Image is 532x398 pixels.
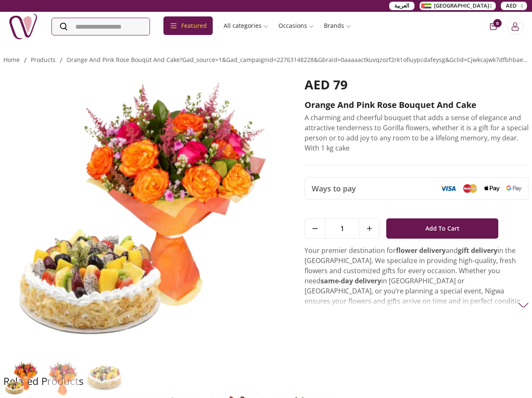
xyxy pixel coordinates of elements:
img: Orange and Pink Rose Bouquet and Cake [3,77,288,355]
img: Google Pay [506,186,521,191]
span: Add To Cart [425,221,460,236]
li: / [24,55,27,65]
a: All categories [219,18,273,33]
a: Home [3,56,20,64]
strong: same-day delivery [321,276,381,285]
span: AED 79 [305,76,348,93]
img: Orange and Pink Rose Bouquet and Cake [45,360,82,397]
img: arrow [518,300,529,310]
span: [GEOGRAPHIC_DATA] [434,2,489,10]
div: Featured [163,16,213,35]
button: cart-button [490,23,497,30]
input: Search [52,18,150,35]
p: A charming and cheerful bouquet that adds a sense of elegance and attractive tenderness to Gorill... [305,113,529,153]
button: Add To Cart [386,218,498,239]
img: Apple Pay [484,186,500,192]
img: Visa [441,186,456,191]
strong: flower delivery [396,246,446,255]
button: AED [501,2,527,10]
span: العربية [394,2,409,10]
span: 0 [493,19,502,27]
img: Orange and Pink Rose Bouquet and Cake [3,360,40,397]
button: Login [507,18,524,35]
img: Arabic_dztd3n.png [421,3,431,8]
a: products [31,56,56,64]
h2: Orange and Pink Rose Bouquet and Cake [305,99,529,111]
span: Ways to pay [312,183,356,194]
span: AED [506,2,517,10]
strong: gift delivery [458,246,497,255]
img: Nigwa-uae-gifts [8,12,38,41]
li: / [60,55,62,65]
a: Occasions [273,18,319,33]
button: [GEOGRAPHIC_DATA] [420,2,496,10]
img: Orange and Pink Rose Bouquet and Cake [86,360,123,397]
span: 1 [325,219,359,238]
p: Your premier destination for and in the [GEOGRAPHIC_DATA]. We specialize in providing high-qualit... [305,245,529,357]
a: Brands [319,18,356,33]
img: Mastercard [462,184,478,193]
